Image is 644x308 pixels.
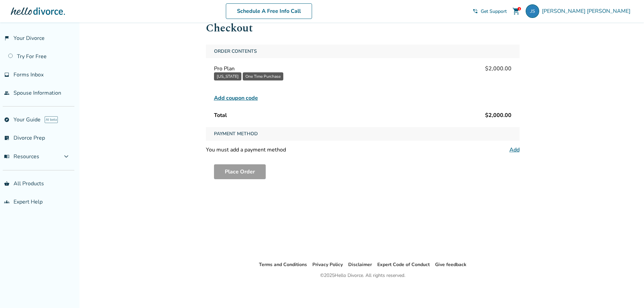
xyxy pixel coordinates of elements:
span: Payment Method [211,127,261,141]
span: [PERSON_NAME] [PERSON_NAME] [542,7,633,15]
span: Get Support [481,8,507,15]
span: Pro Plan [214,65,235,72]
span: Total [214,112,227,119]
img: josephsoucy21@hotmail.com [526,4,539,18]
span: inbox [4,72,9,77]
button: [US_STATE] [214,72,241,80]
span: people [4,90,9,96]
span: explore [4,117,9,122]
span: expand_more [62,152,70,161]
span: phone_in_talk [473,8,478,14]
a: Terms and Conditions [259,261,307,268]
span: shopping_basket [4,181,9,186]
span: menu_book [4,154,9,159]
span: list_alt_check [4,135,9,141]
div: © 2025 Hello Divorce. All rights reserved. [320,271,405,280]
button: One Time Purchase [243,72,283,80]
span: Order Contents [211,45,260,58]
li: Disclaimer [348,261,372,269]
button: Place Order [214,164,266,179]
span: $2,000.00 [485,112,511,119]
div: You must add a payment method [206,146,286,153]
a: Schedule A Free Info Call [226,3,312,19]
div: 1 [518,7,521,10]
a: Privacy Policy [312,261,343,268]
span: $2,000.00 [485,65,511,72]
span: Resources [4,153,39,160]
h1: Checkout [206,20,520,37]
span: Forms Inbox [14,71,44,78]
a: phone_in_talkGet Support [473,8,507,15]
span: AI beta [45,116,58,123]
li: Give feedback [435,261,467,269]
a: Expert Code of Conduct [377,261,430,268]
iframe: Chat Widget [493,36,644,308]
span: groups [4,199,9,205]
span: flag_2 [4,35,9,41]
span: shopping_cart [512,7,520,15]
span: Add coupon code [214,94,258,102]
